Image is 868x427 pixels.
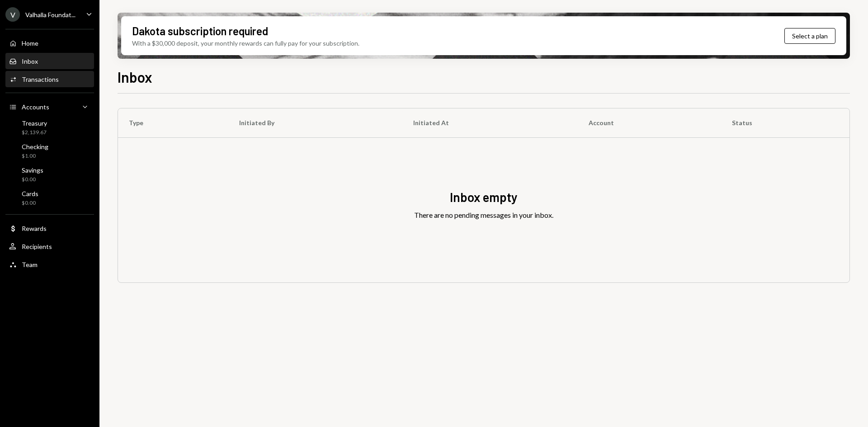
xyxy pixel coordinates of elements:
div: Recipients [22,243,52,250]
a: Transactions [5,71,94,87]
div: $0.00 [22,199,38,207]
a: Checking$1.00 [5,140,94,162]
th: Account [578,108,721,137]
a: Home [5,35,94,51]
button: Select a plan [784,28,835,44]
div: $0.00 [22,176,43,183]
a: Inbox [5,53,94,69]
div: Inbox [22,57,38,65]
a: Team [5,256,94,272]
th: Type [118,108,228,137]
div: $1.00 [22,152,48,160]
th: Initiated By [228,108,402,137]
div: Dakota subscription required [132,23,268,38]
div: Team [22,261,38,268]
div: Home [22,39,38,47]
a: Accounts [5,99,94,115]
h1: Inbox [118,68,152,86]
a: Treasury$2,139.67 [5,117,94,138]
a: Recipients [5,238,94,254]
a: Rewards [5,220,94,236]
div: V [5,7,20,22]
div: Transactions [22,75,59,83]
a: Savings$0.00 [5,164,94,185]
th: Initiated At [402,108,578,137]
div: Cards [22,190,38,197]
a: Cards$0.00 [5,187,94,209]
div: Rewards [22,225,47,232]
div: Treasury [22,119,47,127]
div: Inbox empty [450,188,518,206]
div: Checking [22,143,48,150]
div: There are no pending messages in your inbox. [414,210,553,221]
div: With a $30,000 deposit, your monthly rewards can fully pay for your subscription. [132,38,359,48]
div: Savings [22,166,43,174]
div: Valhalla Foundat... [25,11,75,19]
th: Status [721,108,849,137]
div: Accounts [22,103,49,111]
div: $2,139.67 [22,129,47,136]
